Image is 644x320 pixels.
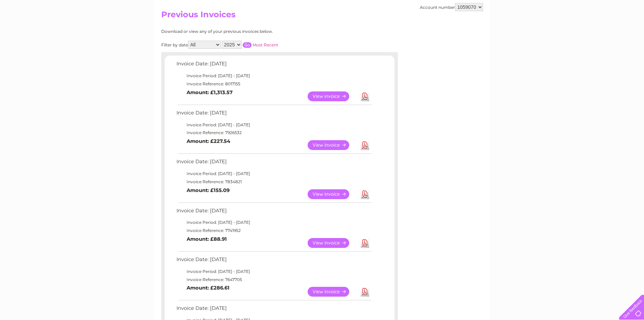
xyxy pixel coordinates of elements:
[175,121,373,129] td: Invoice Period: [DATE] - [DATE]
[517,3,563,12] a: 0333 014 3131
[175,206,373,219] td: Invoice Date: [DATE]
[175,59,373,72] td: Invoice Date: [DATE]
[361,189,369,199] a: Download
[361,287,369,297] a: Download
[542,29,557,34] a: Energy
[161,29,339,34] div: Download or view any of your previous invoices below.
[308,91,357,101] a: View
[622,29,638,34] a: Log out
[23,18,57,38] img: logo.png
[175,72,373,80] td: Invoice Period: [DATE] - [DATE]
[175,157,373,170] td: Invoice Date: [DATE]
[187,89,233,95] b: Amount: £1,313.57
[175,255,373,268] td: Invoice Date: [DATE]
[175,304,373,316] td: Invoice Date: [DATE]
[361,140,369,150] a: Download
[175,170,373,178] td: Invoice Period: [DATE] - [DATE]
[187,285,230,291] b: Amount: £286.61
[308,140,357,150] a: View
[175,268,373,276] td: Invoice Period: [DATE] - [DATE]
[175,227,373,235] td: Invoice Reference: 7741952
[561,29,581,34] a: Telecoms
[361,91,369,101] a: Download
[525,29,538,34] a: Water
[585,29,595,34] a: Blog
[253,42,278,47] a: Most Recent
[308,287,357,297] a: View
[420,3,483,11] div: Account number
[175,108,373,121] td: Invoice Date: [DATE]
[161,41,339,49] div: Filter by date
[175,276,373,284] td: Invoice Reference: 7647705
[599,29,616,34] a: Contact
[361,238,369,248] a: Download
[187,187,230,193] b: Amount: £155.09
[163,4,482,33] div: Clear Business is a trading name of Verastar Limited (registered in [GEOGRAPHIC_DATA] No. 3667643...
[161,10,483,23] h2: Previous Invoices
[175,129,373,137] td: Invoice Reference: 7926532
[308,189,357,199] a: View
[175,80,373,88] td: Invoice Reference: 8017155
[308,238,357,248] a: View
[187,138,230,144] b: Amount: £227.54
[175,178,373,186] td: Invoice Reference: 7834821
[187,236,227,242] b: Amount: £88.91
[175,218,373,227] td: Invoice Period: [DATE] - [DATE]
